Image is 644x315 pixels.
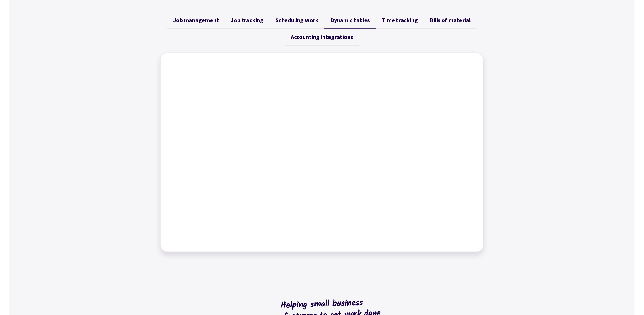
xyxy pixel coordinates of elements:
span: Scheduling work [275,17,318,24]
span: Job tracking [231,17,264,24]
span: Dynamic tables [330,17,370,24]
span: Accounting integrations [291,33,353,40]
span: Time tracking [382,17,418,24]
iframe: Chat Widget [546,251,644,315]
span: Bills of material [430,17,471,24]
span: Job management [173,17,219,24]
iframe: Factory - Viewing your jobs using Dynamic Tables [167,59,477,246]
